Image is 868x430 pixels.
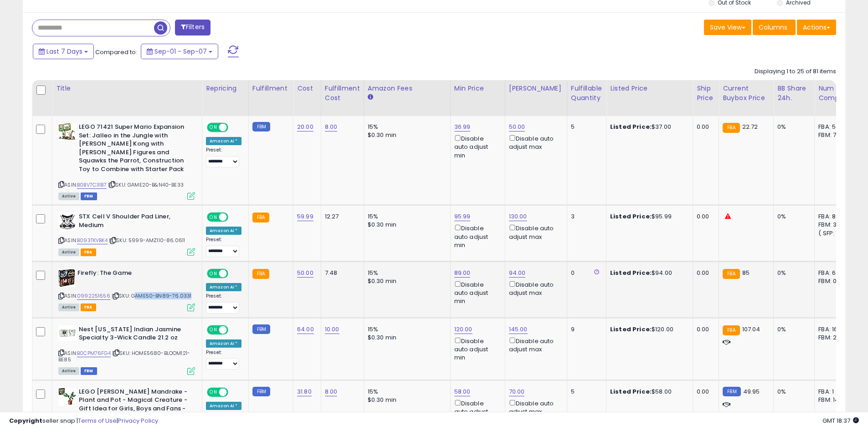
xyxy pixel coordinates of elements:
[509,325,528,334] a: 145.00
[325,269,357,277] div: 7.48
[77,237,108,244] a: B093TKVBK4
[95,48,137,56] span: Compared to:
[58,123,77,141] img: 51+IPRLFhtL._SL40_.jpg
[509,336,560,354] div: Disable auto adjust max
[697,123,712,131] div: 0.00
[77,292,110,300] a: 0992251656
[77,181,107,189] a: B0BV7C31B7
[58,367,79,375] span: All listings currently available for purchase on Amazon
[368,131,443,139] div: $0.30 min
[454,387,471,396] a: 58.00
[33,44,94,59] button: Last 7 Days
[753,20,796,35] button: Columns
[454,223,498,249] div: Disable auto adjust min
[818,229,848,238] div: ( SFP: 1 )
[818,84,852,103] div: Num of Comp.
[58,212,77,231] img: 51iX6rTpOsS._SL40_.jpg
[723,325,740,335] small: FBA
[755,67,836,76] div: Displaying 1 to 25 of 81 items
[697,388,712,396] div: 0.00
[571,269,599,277] div: 0
[297,122,313,132] a: 20.00
[368,396,443,404] div: $0.30 min
[610,325,652,334] b: Listed Price:
[252,84,289,93] div: Fulfillment
[58,212,195,255] div: ASIN:
[509,268,526,278] a: 94.00
[297,268,313,278] a: 50.00
[610,212,652,221] b: Listed Price:
[58,388,77,406] img: 41u8IIV-x2L._SL40_.jpg
[742,122,758,131] span: 22.72
[697,325,712,334] div: 0.00
[610,268,652,277] b: Listed Price:
[79,212,190,232] b: STX Cell V Shoulder Pad Liner, Medium
[509,122,525,132] a: 50.00
[610,387,652,396] b: Listed Price:
[509,279,560,297] div: Disable auto adjust max
[58,269,195,310] div: ASIN:
[368,325,443,334] div: 15%
[56,84,198,93] div: Title
[368,269,443,277] div: 15%
[325,84,360,103] div: Fulfillment Cost
[81,248,96,256] span: FBA
[118,416,158,425] a: Privacy Policy
[297,84,317,93] div: Cost
[610,122,652,131] b: Listed Price:
[109,237,185,244] span: | SKU: 5999-AMZ110-86.0611
[79,325,190,344] b: Nest [US_STATE] Indian Jasmine Specialty 3-Wick Candle 21.2 oz
[454,133,498,160] div: Disable auto adjust min
[723,84,770,103] div: Current Buybox Price
[818,123,848,131] div: FBA: 5
[208,270,219,278] span: ON
[252,269,269,279] small: FBA
[742,268,750,277] span: 85
[368,93,373,101] small: Amazon Fees.
[208,124,219,132] span: ON
[325,122,338,132] a: 8.00
[818,325,848,334] div: FBA: 16
[297,325,314,334] a: 64.00
[208,326,219,334] span: ON
[454,325,473,334] a: 120.00
[206,237,241,257] div: Preset:
[227,388,241,396] span: OFF
[723,269,740,279] small: FBA
[454,268,471,278] a: 89.00
[208,213,219,221] span: ON
[818,221,848,229] div: FBM: 3
[571,123,599,131] div: 5
[797,20,836,35] button: Actions
[58,304,79,311] span: All listings currently available for purchase on Amazon
[822,416,859,425] span: 2025-09-15 18:37 GMT
[108,181,184,188] span: | SKU: GAME20-B&N40-BE33
[368,221,443,229] div: $0.30 min
[81,304,96,311] span: FBA
[742,325,760,334] span: 107.04
[368,123,443,131] div: 15%
[325,325,339,334] a: 10.00
[58,325,195,374] div: ASIN:
[297,387,312,396] a: 31.80
[297,212,313,221] a: 59.99
[141,44,218,59] button: Sep-01 - Sep-07
[78,416,117,425] a: Terms of Use
[325,212,357,221] div: 12.27
[610,269,686,277] div: $94.00
[454,212,471,221] a: 95.99
[743,387,760,396] span: 49.95
[610,84,689,93] div: Listed Price
[777,123,807,131] div: 0%
[206,402,241,410] div: Amazon AI *
[610,388,686,396] div: $58.00
[777,325,807,334] div: 0%
[206,339,241,348] div: Amazon AI *
[206,349,241,370] div: Preset:
[759,23,787,32] span: Columns
[112,292,191,299] span: | SKU: GAME50-BN89-76.0331
[227,270,241,278] span: OFF
[818,212,848,221] div: FBA: 8
[571,84,602,103] div: Fulfillable Quantity
[227,124,241,132] span: OFF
